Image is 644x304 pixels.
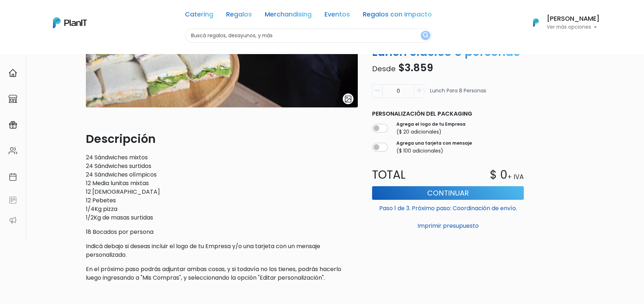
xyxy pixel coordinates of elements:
[396,147,472,155] p: ($ 100 adicionales)
[9,173,17,181] img: calendar-87d922413cdce8b2cf7b7f5f62616a5cf9e4887200fb71536465627b3292af00.svg
[396,121,465,127] label: Agrega el logo de tu Empresa
[547,16,600,22] h6: [PERSON_NAME]
[363,11,432,20] a: Regalos con Impacto
[368,166,448,183] p: Total
[524,13,600,32] button: PlanIt Logo [PERSON_NAME] Ver más opciones
[396,128,465,136] p: ($ 20 adicionales)
[86,130,358,148] p: Descripción
[398,61,433,75] span: $3.859
[9,121,17,129] img: campaigns-02234683943229c281be62815700db0a1741e53638e28bf9629b52c665b00959.svg
[185,29,432,43] input: Buscá regalos, desayunos, y más
[9,196,17,204] img: feedback-78b5a0c8f98aac82b08bfc38622c3050aee476f2c9584af64705fc4e61158814.svg
[372,201,524,213] p: Paso 1 de 3. Próximo paso: Coordinación de envío.
[325,11,350,20] a: Eventos
[344,95,352,103] img: gallery-light
[396,140,472,146] label: Agrega una tarjeta con mensaje
[9,95,17,103] img: marketplace-4ceaa7011d94191e9ded77b95e3339b90024bf715f7c57f8cf31f2d8c509eaba.svg
[53,17,87,28] img: PlanIt Logo
[86,228,358,236] p: 18 Bocados por persona
[490,166,507,183] p: $ 0
[372,110,524,118] p: Personalización del packaging
[372,186,524,200] button: Continuar
[185,11,213,20] a: Catering
[423,32,428,39] img: search_button-432b6d5273f82d61273b3651a40e1bd1b912527efae98b1b7a1b2c0702e16a8d.svg
[86,265,358,282] p: En el próximo paso podrás adjuntar ambas cosas, y si todavía no los tienes, podrás hacerlo luego ...
[86,153,358,222] p: 24 Sándwiches mixtos 24 Sándwiches surtidos 24 Sándwiches olímpicos 12 Media lunitas mixtas 12 [D...
[86,242,358,259] p: Indicá debajo si deseas incluir el logo de tu Empresa y/o una tarjeta con un mensaje personalizado.
[372,64,396,74] span: Desde
[265,11,312,20] a: Merchandising
[528,15,544,30] img: PlanIt Logo
[9,146,17,155] img: people-662611757002400ad9ed0e3c099ab2801c6687ba6c219adb57efc949bc21e19d.svg
[507,172,524,182] p: + IVA
[9,216,17,225] img: partners-52edf745621dab592f3b2c58e3bca9d71375a7ef29c3b500c9f145b62cc070d4.svg
[226,11,252,20] a: Regalos
[9,69,17,77] img: home-e721727adea9d79c4d83392d1f703f7f8bce08238fde08b1acbfd93340b81755.svg
[547,25,600,30] p: Ver más opciones
[37,7,103,21] div: ¿Necesitás ayuda?
[430,87,486,101] p: Lunch para 8 personas
[372,220,524,232] button: Imprimir presupuesto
